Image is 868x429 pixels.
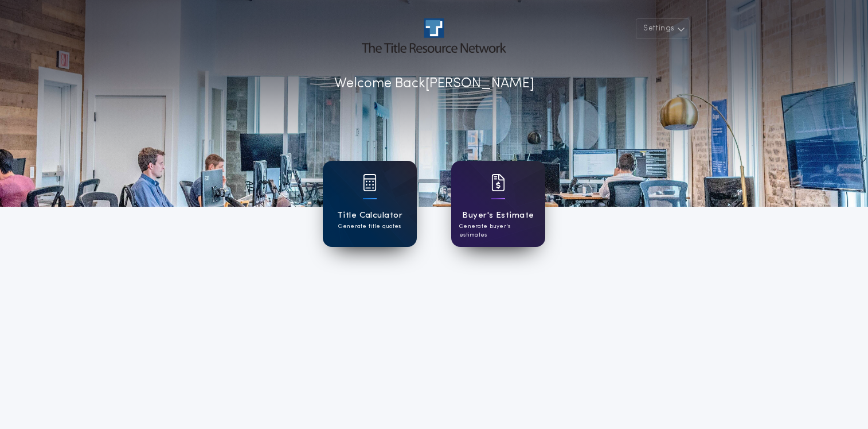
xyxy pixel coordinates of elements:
[459,222,537,239] p: Generate buyer's estimates
[362,18,506,53] img: account-logo
[462,209,534,222] h1: Buyer's Estimate
[323,161,417,247] a: card iconTitle CalculatorGenerate title quotes
[491,174,505,191] img: card icon
[337,209,402,222] h1: Title Calculator
[334,74,534,94] p: Welcome Back [PERSON_NAME]
[338,222,401,231] p: Generate title quotes
[636,18,690,39] button: Settings
[363,174,377,191] img: card icon
[451,161,545,247] a: card iconBuyer's EstimateGenerate buyer's estimates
